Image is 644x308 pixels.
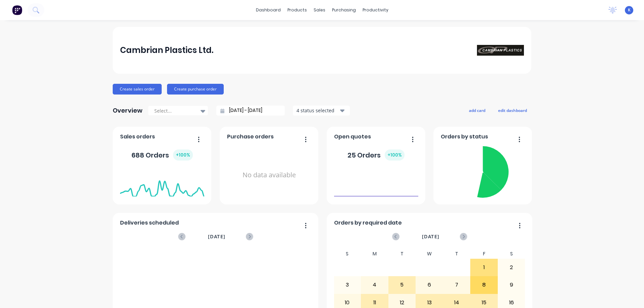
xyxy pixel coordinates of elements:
[253,5,284,15] a: dashboard
[113,104,143,117] div: Overview
[173,149,193,161] div: + 100 %
[347,149,405,161] div: 25 Orders
[471,276,497,293] div: 8
[498,276,525,293] div: 9
[359,5,392,15] div: productivity
[284,5,310,15] div: products
[422,233,439,240] span: [DATE]
[441,133,488,141] span: Orders by status
[471,259,497,276] div: 1
[416,276,443,293] div: 6
[443,276,470,293] div: 7
[628,7,631,13] span: K
[227,143,311,207] div: No data available
[361,276,388,293] div: 4
[329,5,359,15] div: purchasing
[388,249,416,259] div: T
[494,106,531,115] button: edit dashboard
[120,133,155,141] span: Sales orders
[361,249,388,259] div: M
[465,106,490,115] button: add card
[113,84,162,95] button: Create sales order
[227,133,274,141] span: Purchase orders
[310,5,329,15] div: sales
[334,276,361,293] div: 3
[498,249,525,259] div: S
[334,219,402,227] span: Orders by required date
[470,249,498,259] div: F
[416,249,443,259] div: W
[12,5,22,15] img: Factory
[385,149,405,161] div: + 100 %
[120,44,213,57] div: Cambrian Plastics Ltd.
[297,107,339,114] div: 4 status selected
[120,219,179,227] span: Deliveries scheduled
[334,249,361,259] div: S
[167,84,224,95] button: Create purchase order
[477,45,524,56] img: Cambrian Plastics Ltd.
[334,133,371,141] span: Open quotes
[443,249,471,259] div: T
[498,259,525,276] div: 2
[208,233,225,240] span: [DATE]
[389,276,416,293] div: 5
[131,149,193,161] div: 688 Orders
[293,106,350,116] button: 4 status selected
